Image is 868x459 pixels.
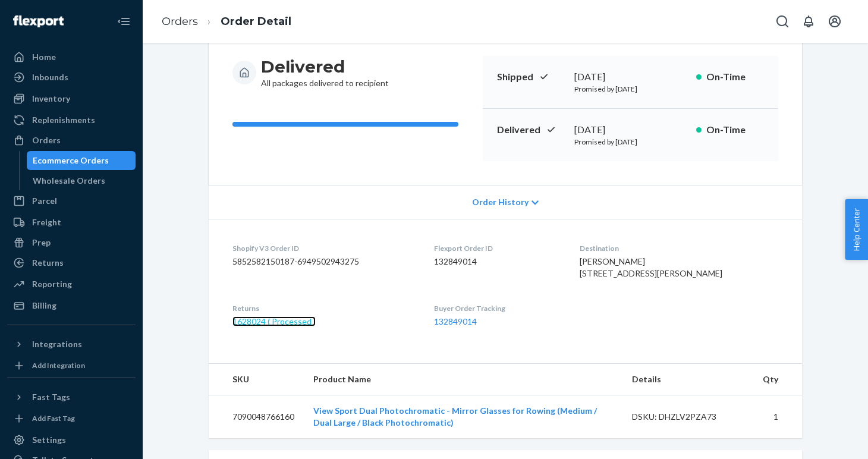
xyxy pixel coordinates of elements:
div: Prep [32,237,51,249]
div: Replenishments [32,114,95,126]
dt: Shopify V3 Order ID [232,243,415,253]
p: Shipped [497,70,565,84]
a: Home [7,48,136,67]
div: Returns [32,257,64,269]
p: Promised by [DATE] [574,84,687,94]
th: Qty [753,364,802,395]
div: Fast Tags [32,391,70,403]
a: 1628024 ( Processed ) [232,316,316,326]
div: [DATE] [574,70,687,84]
td: 7090048766160 [209,395,304,439]
div: [DATE] [574,123,687,137]
th: Details [622,364,753,395]
a: 132849014 [434,316,477,326]
th: Product Name [304,364,622,395]
button: Close Navigation [112,10,136,33]
button: Open Search Box [770,10,794,33]
p: Delivered [497,123,565,137]
a: Order Detail [221,15,291,28]
button: Fast Tags [7,388,136,407]
p: Promised by [DATE] [574,137,687,147]
a: Billing [7,296,136,315]
div: Reporting [32,278,72,290]
div: Add Integration [32,360,85,370]
dd: 5852582150187-6949502943275 [232,256,415,268]
a: Settings [7,430,136,449]
div: Ecommerce Orders [33,155,109,166]
button: Open account menu [823,10,847,33]
td: 1 [753,395,802,439]
a: Parcel [7,191,136,210]
dt: Destination [580,243,778,253]
a: Reporting [7,275,136,294]
div: Integrations [32,338,82,350]
button: Open notifications [797,10,820,33]
a: Prep [7,233,136,252]
a: View Sport Dual Photochromatic - Mirror Glasses for Rowing (Medium / Dual Large / Black Photochro... [313,405,597,427]
dt: Flexport Order ID [434,243,561,253]
dt: Returns [232,303,415,313]
a: Freight [7,213,136,232]
div: Settings [32,434,66,446]
div: Wholesale Orders [33,175,105,187]
span: [PERSON_NAME] [STREET_ADDRESS][PERSON_NAME] [580,256,722,278]
a: Orders [162,15,198,28]
a: Add Fast Tag [7,411,136,426]
dd: 132849014 [434,256,561,268]
h3: Delivered [261,56,389,77]
a: Inbounds [7,68,136,87]
a: Add Integration [7,359,136,373]
a: Orders [7,131,136,150]
div: Inbounds [32,71,68,83]
a: Replenishments [7,111,136,130]
div: Billing [32,300,56,312]
div: Home [32,51,56,63]
div: DSKU: DHZLV2PZA73 [632,411,744,423]
div: Add Fast Tag [32,413,75,423]
th: SKU [209,364,304,395]
p: On-Time [706,70,764,84]
img: Flexport logo [13,15,64,27]
div: Orders [32,134,61,146]
div: Parcel [32,195,57,207]
ol: breadcrumbs [152,4,301,39]
a: Wholesale Orders [27,171,136,190]
button: Help Center [845,199,868,260]
span: Order History [472,196,529,208]
a: Returns [7,253,136,272]
div: Freight [32,216,61,228]
dt: Buyer Order Tracking [434,303,561,313]
div: All packages delivered to recipient [261,56,389,89]
div: Inventory [32,93,70,105]
a: Inventory [7,89,136,108]
button: Integrations [7,335,136,354]
p: On-Time [706,123,764,137]
a: Ecommerce Orders [27,151,136,170]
